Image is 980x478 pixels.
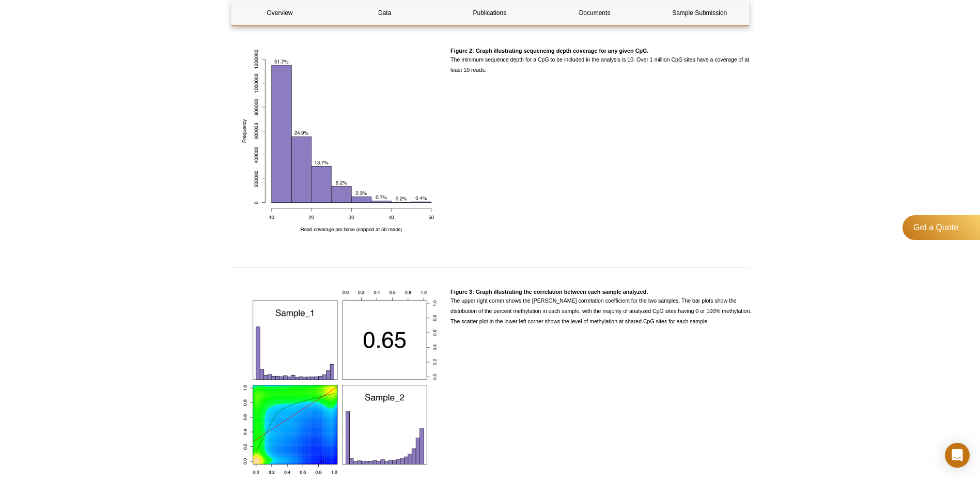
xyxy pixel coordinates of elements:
[239,44,443,241] a: Click for larger image
[450,56,749,73] span: The minimum sequence depth for a CpG to be included in the analysis is 10. Over 1 million CpG sit...
[450,297,751,324] span: The upper right corner shows the [PERSON_NAME] correlation coefficient for the two samples. The b...
[546,1,643,25] a: Documents
[231,1,329,25] a: Overview
[336,1,433,25] a: Data
[651,1,748,25] a: Sample Submission
[441,1,538,25] a: Publications
[239,44,443,238] img: RRBS data illustrating sequencing depth coverage for any given CpG
[450,286,757,295] h4: Figure 3: Graph illustrating the correlation between each sample analyzed.
[903,215,980,240] a: Get a Quote
[450,44,757,54] h4: Figure 2: Graph illustrating sequencing depth coverage for any given CpG.
[945,443,970,468] div: Open Intercom Messenger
